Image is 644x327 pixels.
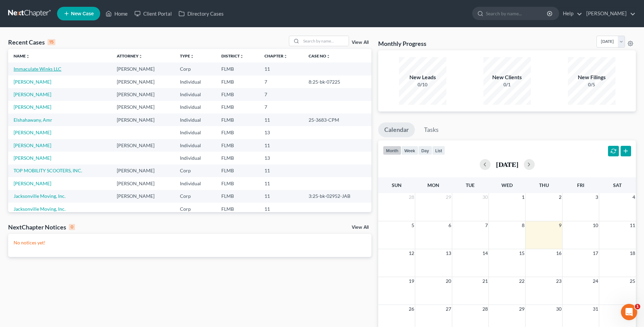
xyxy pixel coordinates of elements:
[408,193,415,201] span: 28
[259,139,303,152] td: 11
[174,101,216,114] td: Individual
[14,142,51,148] a: [PERSON_NAME]
[14,155,51,161] a: [PERSON_NAME]
[518,249,525,257] span: 15
[174,203,216,215] td: Corp
[14,66,61,72] a: Immaculate Winks LLC
[216,114,259,126] td: FLMB
[14,168,82,173] a: TOP MOBILITY SCOOTERS, INC.
[102,7,131,20] a: Home
[259,165,303,177] td: 11
[71,11,94,16] span: New Case
[14,180,51,186] a: [PERSON_NAME]
[352,40,369,45] a: View All
[432,146,445,155] button: list
[418,122,445,137] a: Tasks
[577,182,584,188] span: Fri
[559,7,582,20] a: Help
[259,190,303,203] td: 11
[14,53,30,58] a: Nameunfold_more
[259,152,303,164] td: 13
[448,221,452,229] span: 6
[399,81,446,88] div: 0/10
[216,165,259,177] td: FLMB
[174,75,216,88] td: Individual
[445,277,452,285] span: 20
[486,7,548,20] input: Search by name...
[418,146,432,155] button: day
[259,63,303,75] td: 11
[445,305,452,313] span: 27
[427,182,439,188] span: Mon
[568,81,615,88] div: 0/5
[482,193,489,201] span: 30
[14,104,51,110] a: [PERSON_NAME]
[131,7,175,20] a: Client Portal
[632,193,636,201] span: 4
[216,203,259,215] td: FLMB
[111,63,174,75] td: [PERSON_NAME]
[111,165,174,177] td: [PERSON_NAME]
[466,182,475,188] span: Tue
[352,225,369,230] a: View All
[555,249,562,257] span: 16
[283,54,288,58] i: unfold_more
[26,54,30,58] i: unfold_more
[309,53,330,58] a: Case Nounfold_more
[518,277,525,285] span: 22
[408,305,415,313] span: 26
[621,304,637,320] iframe: Intercom live chat
[259,126,303,139] td: 13
[111,190,174,203] td: [PERSON_NAME]
[139,54,143,58] i: unfold_more
[501,182,513,188] span: Wed
[445,193,452,201] span: 29
[216,101,259,114] td: FLMB
[408,249,415,257] span: 12
[111,101,174,114] td: [PERSON_NAME]
[558,221,562,229] span: 9
[326,54,330,58] i: unfold_more
[629,221,636,229] span: 11
[483,81,531,88] div: 0/1
[48,39,55,45] div: 15
[259,101,303,114] td: 7
[216,190,259,203] td: FLMB
[240,54,244,58] i: unfold_more
[555,305,562,313] span: 30
[111,177,174,190] td: [PERSON_NAME]
[592,249,599,257] span: 17
[111,88,174,101] td: [PERSON_NAME]
[14,239,366,246] p: No notices yet!
[216,152,259,164] td: FLMB
[174,190,216,203] td: Corp
[482,249,489,257] span: 14
[14,79,51,85] a: [PERSON_NAME]
[401,146,418,155] button: week
[629,249,636,257] span: 18
[174,139,216,152] td: Individual
[216,63,259,75] td: FLMB
[303,190,371,203] td: 3:25-bk-02952-JAB
[518,305,525,313] span: 29
[303,114,371,126] td: 25-3683-CPM
[392,182,402,188] span: Sun
[613,182,622,188] span: Sat
[8,223,75,231] div: NextChapter Notices
[483,73,531,81] div: New Clients
[174,126,216,139] td: Individual
[411,221,415,229] span: 5
[592,277,599,285] span: 24
[175,7,227,20] a: Directory Cases
[592,305,599,313] span: 31
[174,88,216,101] td: Individual
[14,206,66,212] a: Jacksonville Moving, Inc.
[484,221,489,229] span: 7
[496,161,518,168] h2: [DATE]
[558,193,562,201] span: 2
[399,73,446,81] div: New Leads
[190,54,194,58] i: unfold_more
[216,88,259,101] td: FLMB
[445,249,452,257] span: 13
[635,304,640,309] span: 1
